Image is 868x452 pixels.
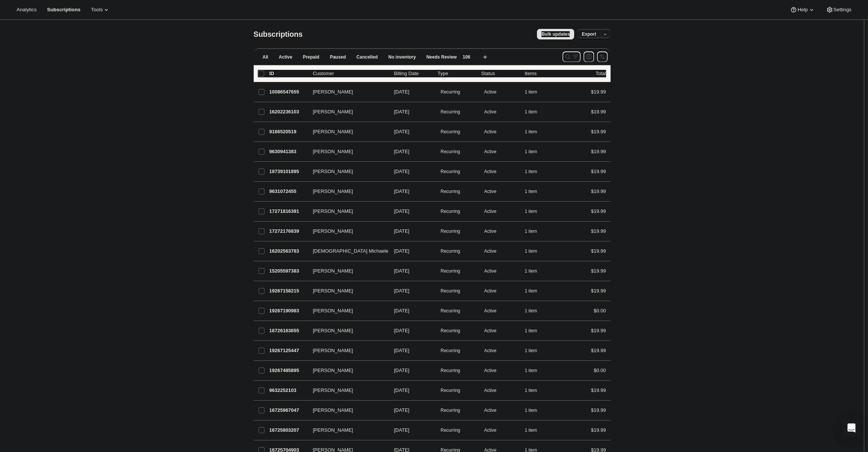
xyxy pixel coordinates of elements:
span: Recurring [441,188,460,194]
span: Recurring [441,387,460,393]
span: [PERSON_NAME] [313,148,353,155]
span: [DATE] [394,149,410,154]
span: $19.99 [591,288,606,294]
span: Active [484,169,497,175]
span: Subscriptions [47,7,80,13]
div: 9166520519[PERSON_NAME][DATE]SuccessRecurringSuccessActive1 item$19.99 [269,127,606,137]
button: [PERSON_NAME] [308,365,384,377]
span: Prepaid [303,54,319,60]
span: 1 item [525,248,537,254]
div: Open Intercom Messenger [842,419,860,437]
span: Active [484,288,497,294]
p: 19267190983 [269,307,307,315]
span: $19.99 [591,387,606,393]
button: [PERSON_NAME] [308,325,384,337]
span: $19.99 [591,208,606,214]
button: Create new view [479,52,491,62]
span: [DATE] [394,109,410,115]
span: Active [484,328,497,334]
span: Recurring [441,328,460,334]
button: 1 item [525,345,546,356]
button: 1 item [525,405,546,416]
button: [PERSON_NAME] [308,384,384,396]
span: Active [484,208,497,214]
button: 1 item [525,325,546,336]
span: [DATE] [394,188,410,194]
span: Active [484,188,497,194]
button: 1 item [525,206,546,217]
span: Recurring [441,288,460,294]
span: $0.00 [594,368,606,373]
button: [PERSON_NAME] [308,305,384,317]
button: 1 item [525,107,546,117]
p: 9166520519 [269,128,307,136]
span: All [263,54,268,60]
span: Active [484,387,497,393]
p: 16202236103 [269,108,307,116]
span: $19.99 [591,169,606,174]
button: [PERSON_NAME] [308,225,384,237]
div: 15205597383[PERSON_NAME][DATE]SuccessRecurringSuccessActive1 item$19.99 [269,266,606,276]
button: [PERSON_NAME] [308,424,384,436]
span: Recurring [441,348,460,354]
span: [PERSON_NAME] [313,426,353,434]
span: Recurring [441,368,460,374]
span: 1 item [525,427,537,433]
span: [DATE] [394,248,410,254]
p: Billing Date [394,70,432,77]
span: Cancelled [357,54,378,60]
div: 17271816391[PERSON_NAME][DATE]SuccessRecurringSuccessActive1 item$19.99 [269,206,606,217]
span: Recurring [441,248,460,254]
div: 16726163655[PERSON_NAME][DATE]SuccessRecurringSuccessActive1 item$19.99 [269,325,606,336]
button: [PERSON_NAME] [308,106,384,118]
button: Bulk updates [537,29,574,39]
div: 19267125447[PERSON_NAME][DATE]SuccessRecurringSuccessActive1 item$19.99 [269,345,606,356]
span: 1 item [525,89,537,95]
span: Recurring [441,228,460,234]
button: Subscriptions [42,5,85,15]
button: [PERSON_NAME] [308,205,384,217]
button: 1 item [525,226,546,237]
span: [DATE] [394,169,410,174]
span: Recurring [441,169,460,175]
div: 9631072455[PERSON_NAME][DATE]SuccessRecurringSuccessActive1 item$19.99 [269,186,606,197]
span: Recurring [441,89,460,95]
div: 16202236103[PERSON_NAME][DATE]SuccessRecurringSuccessActive1 item$19.99 [269,107,606,117]
p: 9630941383 [269,148,307,155]
span: [DATE] [394,228,410,234]
span: Recurring [441,268,460,274]
span: $19.99 [591,228,606,234]
span: Help [797,7,808,13]
button: [PERSON_NAME] [308,265,384,277]
span: Active [484,427,497,433]
span: $19.99 [591,407,606,413]
span: [DATE] [394,129,410,134]
span: $19.99 [591,348,606,353]
button: [PERSON_NAME] [308,166,384,178]
span: [DATE] [394,268,410,274]
span: $19.99 [591,248,606,254]
span: 1 item [525,348,537,354]
span: [DATE] [394,208,410,214]
span: Recurring [441,407,460,413]
span: $19.99 [591,188,606,194]
div: 9630941383[PERSON_NAME][DATE]SuccessRecurringSuccessActive1 item$19.99 [269,146,606,157]
span: $19.99 [591,427,606,433]
span: $19.99 [591,149,606,154]
button: Analytics [12,5,41,15]
p: 17272176839 [269,228,307,235]
span: 1 item [525,169,537,175]
span: [PERSON_NAME] [313,267,353,275]
span: Active [484,368,497,374]
span: Recurring [441,208,460,214]
span: [PERSON_NAME] [313,108,353,116]
span: 1 item [525,208,537,214]
span: [DEMOGRAPHIC_DATA] Michaeles [313,247,391,255]
button: [PERSON_NAME] [308,185,384,197]
div: 16725967047[PERSON_NAME][DATE]SuccessRecurringSuccessActive1 item$19.99 [269,405,606,416]
span: No inventory [388,54,416,60]
button: 1 item [525,87,546,97]
span: [PERSON_NAME] [313,208,353,215]
span: Recurring [441,129,460,135]
button: 1 item [525,385,546,396]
